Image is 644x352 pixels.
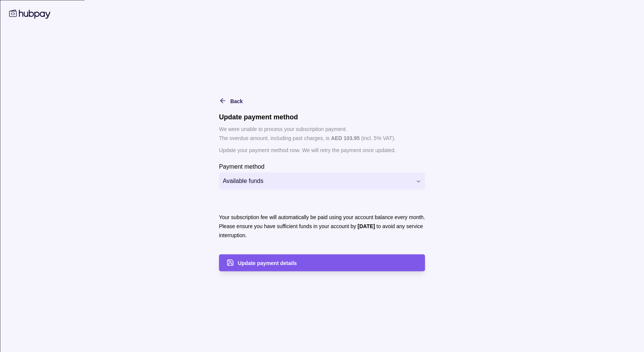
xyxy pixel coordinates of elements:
[219,125,425,133] p: We were unable to process your subscription payment.
[219,113,425,121] h1: Update payment method
[230,98,242,104] span: Back
[219,146,425,154] p: Update your payment method now. We will retry the payment once updated.
[219,254,425,271] button: Update payment details
[219,162,264,171] label: Payment method
[219,134,425,142] p: The overdue amount, including past charges, is (incl. 5% VAT).
[358,223,375,229] strong: [DATE]
[331,135,359,141] p: AED 103.95
[219,163,264,169] p: Payment method
[219,214,425,238] p: Your subscription fee will automatically be paid using your account balance every month. Please e...
[238,260,297,266] span: Update payment details
[219,96,242,105] button: Back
